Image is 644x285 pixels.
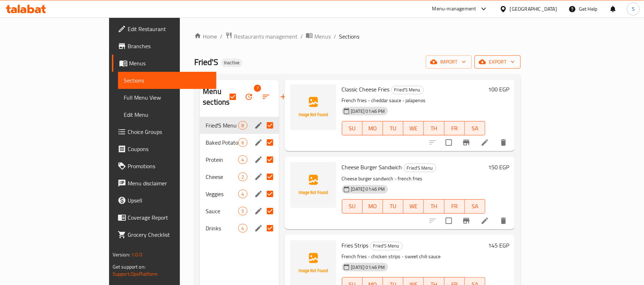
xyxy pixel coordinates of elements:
[424,199,444,214] button: TH
[458,212,475,229] button: Branch-specific-item
[112,55,217,72] a: Menus
[426,55,472,69] button: import
[112,226,217,243] a: Grocery Checklist
[220,32,222,41] li: /
[386,123,400,134] span: TU
[124,110,211,119] span: Edit Menu
[432,57,466,66] span: import
[370,242,402,250] span: Fried'S Menu
[112,157,217,175] a: Promotions
[334,32,336,41] li: /
[253,120,264,131] button: edit
[238,155,247,164] div: items
[342,162,402,172] span: Cheese Burger Sandwich
[200,168,279,185] div: Cheese2edit
[238,190,247,198] div: items
[128,179,211,187] span: Menu disclaimer
[481,216,489,225] a: Edit menu item
[465,121,485,135] button: SA
[112,175,217,192] a: Menu disclaimer
[348,186,388,192] span: [DATE] 01:46 PM
[225,32,298,41] a: Restaurants management
[113,269,158,279] a: Support.OpsPlatform
[239,139,247,146] span: 6
[253,137,264,148] button: edit
[112,192,217,209] a: Upsell
[128,42,211,50] span: Branches
[112,20,217,37] a: Edit Restaurant
[200,114,279,240] nav: Menu sections
[206,190,238,198] span: Veggies
[468,201,482,211] span: SA
[441,213,456,228] span: Select to update
[444,199,465,214] button: FR
[342,84,390,95] span: Classic Cheese Fries
[200,134,279,151] div: Baked Potato6edit
[238,172,247,181] div: items
[206,155,238,164] span: Protein
[488,240,509,250] h6: 145 EGP
[475,55,521,69] button: export
[206,138,238,147] span: Baked Potato
[342,174,486,183] p: Cheese burger sandwich - french fries
[300,32,303,41] li: /
[345,201,360,211] span: SU
[200,117,279,134] div: Fried'S Menu8edit
[427,123,441,134] span: TH
[447,123,462,134] span: FR
[200,220,279,237] div: Drinks4edit
[481,138,489,147] a: Edit menu item
[383,121,403,135] button: TU
[206,121,238,130] span: Fried'S Menu
[403,121,424,135] button: WE
[239,122,247,129] span: 8
[441,135,456,150] span: Select to update
[239,225,247,232] span: 4
[221,60,242,66] span: Inactive
[128,196,211,205] span: Upsell
[124,76,211,85] span: Sections
[488,84,509,94] h6: 100 EGP
[206,172,238,181] span: Cheese
[253,171,264,182] button: edit
[129,59,211,67] span: Menus
[112,123,217,140] a: Choice Groups
[348,108,388,115] span: [DATE] 01:46 PM
[403,199,424,214] button: WE
[290,84,336,130] img: Classic Cheese Fries
[406,123,421,134] span: WE
[128,230,211,239] span: Grocery Checklist
[239,208,247,215] span: 5
[363,199,383,214] button: MO
[206,207,238,215] span: Sauce
[495,212,512,229] button: delete
[348,264,388,271] span: [DATE] 01:46 PM
[118,106,217,123] a: Edit Menu
[447,201,462,211] span: FR
[239,156,247,163] span: 4
[510,5,557,13] div: [GEOGRAPHIC_DATA]
[342,121,363,135] button: SU
[342,252,486,261] p: French fries - chicken strips - sweet chili sauce
[128,213,211,222] span: Coverage Report
[128,162,211,170] span: Promotions
[253,189,264,199] button: edit
[128,25,211,33] span: Edit Restaurant
[432,5,476,13] div: Menu-management
[112,37,217,55] a: Branches
[342,199,363,214] button: SU
[234,32,298,41] span: Restaurants management
[239,191,247,197] span: 4
[112,140,217,157] a: Coupons
[339,32,359,41] span: Sections
[444,121,465,135] button: FR
[632,5,635,13] span: S
[342,96,486,105] p: French fries - cheddar sauce - jalapenos
[468,123,482,134] span: SA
